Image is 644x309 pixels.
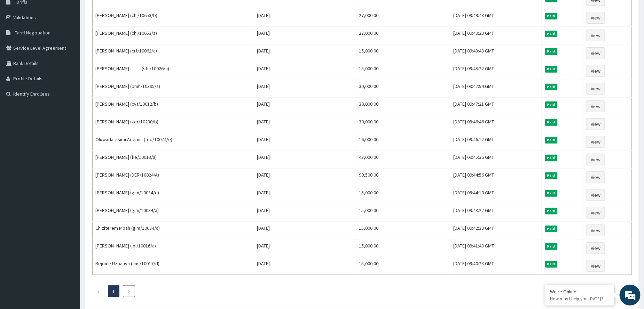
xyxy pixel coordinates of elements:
[356,80,450,98] td: 30,000.00
[450,133,541,151] td: [DATE] 09:46:12 GMT
[254,222,356,239] td: [DATE]
[356,257,450,275] td: 15,000.00
[545,243,558,250] span: Paid
[112,288,115,294] a: Page 1 is your current page
[356,62,450,80] td: 15,000.00
[93,222,254,239] td: Chiziterem Mbah (gim/10034/c)
[356,186,450,204] td: 15,000.00
[450,186,541,204] td: [DATE] 09:44:10 GMT
[545,155,558,161] span: Paid
[586,65,605,77] a: View
[450,98,541,115] td: [DATE] 09:47:21 GMT
[356,115,450,133] td: 30,000.00
[40,88,96,158] span: We're online!
[254,239,356,257] td: [DATE]
[450,9,541,27] td: [DATE] 09:49:48 GMT
[586,30,605,41] a: View
[586,242,605,254] a: View
[127,288,131,294] a: Next page
[254,44,356,62] td: [DATE]
[254,98,356,115] td: [DATE]
[356,222,450,239] td: 15,000.00
[450,151,541,169] td: [DATE] 09:45:36 GMT
[254,62,356,80] td: [DATE]
[93,257,254,275] td: Rejoice Uzoanya (ans/10017/d)
[545,13,558,19] span: Paid
[545,48,558,55] span: Paid
[550,288,609,295] div: We're Online!
[450,44,541,62] td: [DATE] 09:48:48 GMT
[586,260,605,272] a: View
[450,115,541,133] td: [DATE] 09:46:46 GMT
[254,204,356,222] td: [DATE]
[586,136,605,148] a: View
[545,119,558,125] span: Paid
[356,27,450,44] td: 27,000.00
[586,225,605,236] a: View
[356,169,450,186] td: 99,500.00
[545,226,558,232] span: Paid
[93,62,254,80] td: [PERSON_NAME] (sfs/10026/a)
[586,189,605,201] a: View
[93,9,254,27] td: [PERSON_NAME] (chl/10653/b)
[15,30,50,36] span: Tariff Negotiation
[545,190,558,196] span: Paid
[93,27,254,44] td: [PERSON_NAME] (chl/10653/a)
[93,169,254,186] td: [PERSON_NAME] (DER/10024/A)
[13,35,28,52] img: d_794563401_company_1708531726252_794563401
[545,208,558,214] span: Paid
[254,169,356,186] td: [DATE]
[545,84,558,90] span: Paid
[586,83,605,95] a: View
[545,137,558,143] span: Paid
[36,39,117,48] div: Chat with us now
[586,154,605,165] a: View
[254,151,356,169] td: [DATE]
[450,204,541,222] td: [DATE] 09:43:22 GMT
[93,44,254,62] td: [PERSON_NAME] (crt/10062/a)
[586,12,605,24] a: View
[254,9,356,27] td: [DATE]
[450,62,541,80] td: [DATE] 09:48:22 GMT
[450,169,541,186] td: [DATE] 09:44:56 GMT
[254,133,356,151] td: [DATE]
[356,239,450,257] td: 15,000.00
[450,257,541,275] td: [DATE] 09:40:23 GMT
[356,44,450,62] td: 15,000.00
[93,80,254,98] td: [PERSON_NAME] (pmh/10395/a)
[3,190,133,214] textarea: Type your message and hit 'Enter'
[93,204,254,222] td: [PERSON_NAME] (gim/10034/a)
[450,27,541,44] td: [DATE] 09:49:20 GMT
[586,47,605,59] a: View
[545,101,558,108] span: Paid
[586,100,605,112] a: View
[93,133,254,151] td: Oluwadarasimi Adebisi (fdq/10074/e)
[356,151,450,169] td: 43,000.00
[93,186,254,204] td: [PERSON_NAME] (gim/10034/d)
[254,115,356,133] td: [DATE]
[545,66,558,72] span: Paid
[97,288,100,294] a: Previous page
[356,9,450,27] td: 27,000.00
[586,118,605,130] a: View
[450,80,541,98] td: [DATE] 09:47:54 GMT
[545,31,558,37] span: Paid
[450,222,541,239] td: [DATE] 09:42:39 GMT
[114,3,131,20] div: Minimize live chat window
[356,98,450,115] td: 30,000.00
[586,207,605,219] a: View
[450,239,541,257] td: [DATE] 09:41:43 GMT
[93,98,254,115] td: [PERSON_NAME] (cvt/10012/b)
[356,204,450,222] td: 15,000.00
[254,27,356,44] td: [DATE]
[254,186,356,204] td: [DATE]
[254,257,356,275] td: [DATE]
[93,115,254,133] td: [PERSON_NAME] (ker/10230/b)
[550,296,609,302] p: How may I help you today?
[93,151,254,169] td: [PERSON_NAME] (fie/10013/a)
[356,133,450,151] td: 16,000.00
[545,261,558,267] span: Paid
[545,172,558,179] span: Paid
[586,171,605,183] a: View
[254,80,356,98] td: [DATE]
